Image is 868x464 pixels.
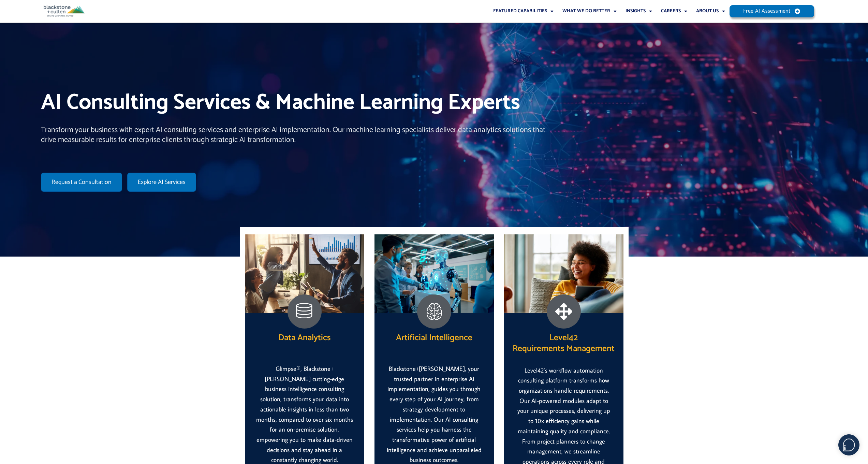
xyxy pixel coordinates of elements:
[504,343,623,354] p: Requirements Management
[839,435,859,455] img: users%2F5SSOSaKfQqXq3cFEnIZRYMEs4ra2%2Fmedia%2Fimages%2F-Bulle%20blanche%20sans%20fond%20%2B%20ma...
[504,234,623,313] img: Woman Relaxing On Sofa At Home Using Digital Tablet To Stream Movie Or Shop Online
[52,179,112,185] span: Request a Consultation
[374,234,494,313] img: 03.21.2024
[374,332,494,344] h2: Artificial Intelligence
[278,332,331,344] h2: Data Analytics
[41,125,549,145] p: Transform your business with expert AI consulting services and enterprise AI implementation. Our ...
[41,173,122,192] a: Request a Consultation
[743,9,790,14] span: Free AI Assessment
[245,234,364,313] img: Team Celebrate AI
[504,332,623,354] h2: Level42
[127,173,196,192] a: Explore AI Services
[41,88,549,118] h1: AI Consulting Services & Machine Learning Experts
[730,5,814,17] a: Free AI Assessment
[138,179,186,185] span: Explore AI Services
